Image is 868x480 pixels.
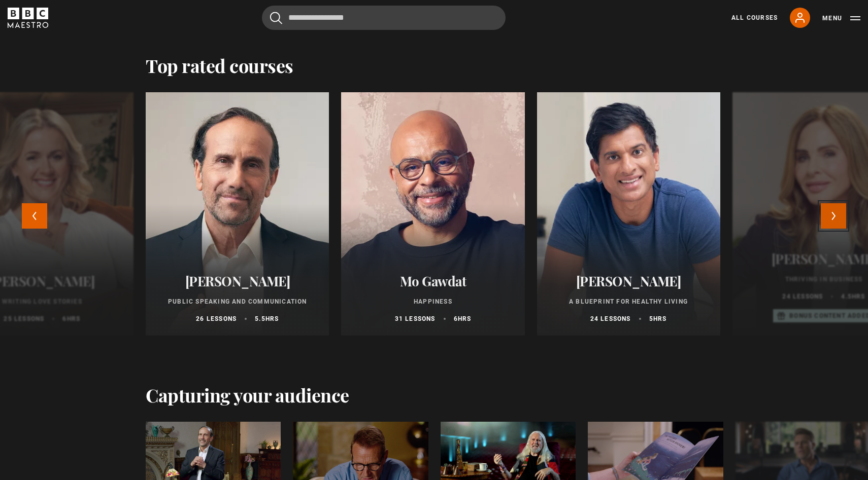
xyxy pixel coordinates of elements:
[146,92,329,336] a: [PERSON_NAME] Public Speaking and Communication 26 lessons 5.5hrs
[590,314,631,323] p: 24 lessons
[262,6,506,30] input: Search
[62,314,80,323] p: 6
[146,384,349,405] h2: Capturing your audience
[549,273,708,289] h2: [PERSON_NAME]
[255,314,279,323] p: 5.5
[146,55,293,76] h2: Top rated courses
[395,314,436,323] p: 31 lessons
[67,315,81,322] abbr: hrs
[537,92,720,336] a: [PERSON_NAME] A Blueprint for Healthy Living 24 lessons 5hrs
[731,13,778,22] a: All Courses
[458,315,472,322] abbr: hrs
[454,314,472,323] p: 6
[4,314,44,323] p: 25 lessons
[158,297,317,306] p: Public Speaking and Communication
[158,273,317,289] h2: [PERSON_NAME]
[265,315,279,322] abbr: hrs
[841,292,865,301] p: 4.5
[341,92,524,336] a: Mo Gawdat Happiness 31 lessons 6hrs
[353,297,512,306] p: Happiness
[852,293,865,300] abbr: hrs
[822,13,860,23] button: Toggle navigation
[8,8,48,28] svg: BBC Maestro
[782,292,823,301] p: 24 lessons
[353,273,512,289] h2: Mo Gawdat
[549,297,708,306] p: A Blueprint for Healthy Living
[270,12,282,24] button: Submit the search query
[196,314,237,323] p: 26 lessons
[653,315,667,322] abbr: hrs
[649,314,667,323] p: 5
